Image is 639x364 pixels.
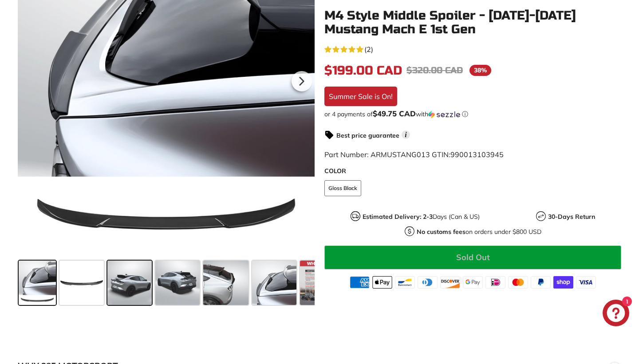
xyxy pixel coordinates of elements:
img: apple_pay [372,276,392,289]
img: diners_club [418,276,438,289]
img: shopify_pay [553,276,573,289]
span: $320.00 CAD [406,65,463,76]
img: master [508,276,528,289]
img: discover [440,276,460,289]
p: on orders under $800 USD [417,227,541,237]
strong: No customs fees [417,228,465,236]
span: Part Number: ARMUSTANG013 GTIN: [324,150,504,159]
img: american_express [350,276,370,289]
span: (2) [364,44,373,55]
img: Sezzle [428,111,460,119]
p: Days (Can & US) [363,212,480,222]
span: 990013103945 [450,150,504,159]
img: google_pay [463,276,483,289]
img: ideal [485,276,505,289]
img: paypal [531,276,551,289]
span: $199.00 CAD [324,63,402,78]
span: i [402,131,410,139]
h1: M4 Style Middle Spoiler - [DATE]-[DATE] Mustang Mach E 1st Gen [324,9,621,36]
div: Summer Sale is On! [324,87,397,106]
span: 38% [469,65,491,76]
strong: 30-Days Return [548,213,595,221]
button: Sold Out [324,245,621,269]
strong: Best price guarantee [336,131,399,139]
div: or 4 payments of with [324,110,621,119]
div: or 4 payments of$49.75 CADwithSezzle Click to learn more about Sezzle [324,110,621,119]
img: visa [576,276,596,289]
span: $49.75 CAD [373,109,416,118]
img: bancontact [395,276,415,289]
span: Sold Out [456,252,490,262]
a: 5.0 rating (2 votes) [324,43,621,55]
inbox-online-store-chat: Shopify online store chat [600,300,632,328]
strong: Estimated Delivery: 2-3 [363,213,433,221]
label: COLOR [324,166,621,176]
